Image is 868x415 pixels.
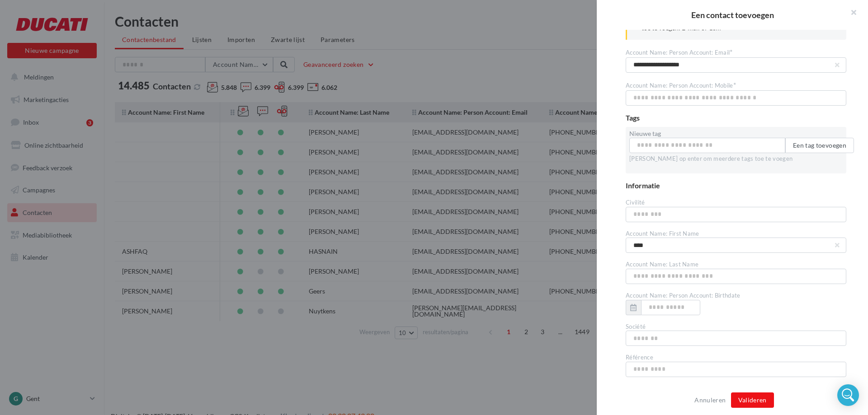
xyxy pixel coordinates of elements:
button: Valideren [731,392,774,408]
div: Tags [626,113,846,123]
button: Annuleren [691,395,729,406]
div: Informatie [626,181,846,191]
div: Société [626,322,846,331]
div: Civilité [626,198,846,207]
div: Open Intercom Messenger [837,384,859,406]
div: Account Name: Person Account: Email [626,47,846,57]
div: Account Name: First Name [626,229,846,238]
div: Account Name: Last Name [626,260,846,269]
button: Een tag toevoegen [785,138,854,153]
div: Référence [626,353,846,362]
div: [PERSON_NAME] op enter om meerdere tags toe te voegen [629,153,843,163]
h2: Een contact toevoegen [611,11,854,19]
div: Account Name: Person Account: Birthdate [626,291,846,300]
label: Nieuwe tag [629,131,843,137]
div: Account Name: Person Account: Mobile [626,80,846,90]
